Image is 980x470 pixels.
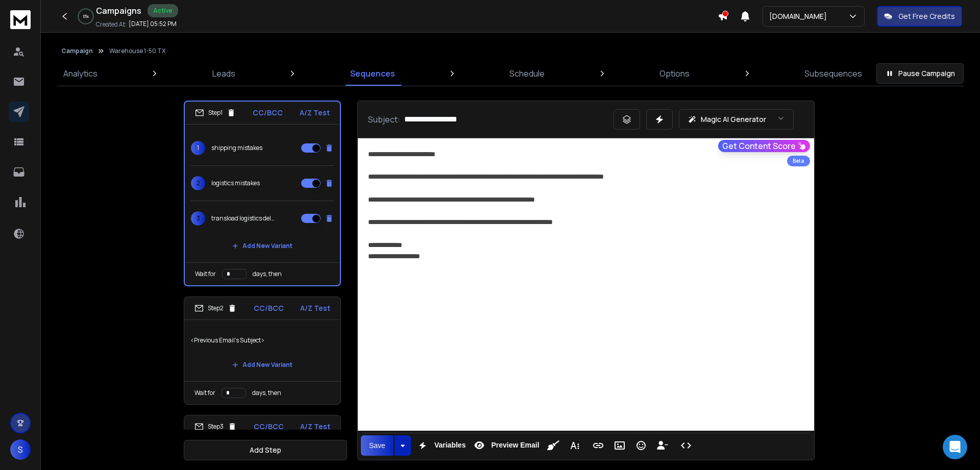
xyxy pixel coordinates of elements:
button: Variables [413,435,468,456]
button: S [10,439,31,460]
span: Variables [432,441,468,450]
p: shipping mistakes [211,144,262,152]
p: Options [659,67,690,80]
button: Magic AI Generator [679,109,794,130]
p: [DATE] 05:52 PM [129,20,177,28]
p: A/Z Test [300,303,330,313]
button: Preview Email [470,435,541,456]
div: Open Intercom Messenger [943,435,967,459]
p: <Previous Email's Subject> [190,326,334,355]
button: Add Step [184,440,347,460]
p: [DOMAIN_NAME] [769,11,831,21]
p: Subject: [368,113,400,126]
button: Save [361,435,394,456]
p: Schedule [509,67,545,80]
p: Sequences [350,67,395,80]
li: Step1CC/BCCA/Z Test1shipping mistakes2logistics mistakes3transload logistics delaysAdd New Varian... [184,101,341,286]
a: Options [653,61,696,86]
p: A/Z Test [300,422,330,432]
span: 2 [191,176,205,190]
p: logistics mistakes [211,179,260,187]
p: CC/BCC [253,108,283,118]
button: Get Free Credits [877,6,962,27]
div: Step 2 [194,304,237,313]
p: days, then [252,389,281,397]
p: Wait for [194,389,215,397]
p: Magic AI Generator [701,114,766,125]
button: Add New Variant [224,355,301,375]
button: More Text [565,435,584,456]
button: Get Content Score [718,140,810,152]
button: Insert Image (⌘P) [610,435,629,456]
button: Add New Variant [224,236,301,256]
p: Created At: [96,20,127,29]
span: Preview Email [489,441,541,450]
a: Schedule [503,61,551,86]
p: Analytics [63,67,97,80]
p: Wait for [195,270,216,278]
div: Step 3 [194,422,237,431]
p: 0 % [83,13,89,19]
a: Subsequences [798,61,868,86]
h1: Campaigns [96,5,141,17]
div: Active [148,4,178,17]
button: Emoticons [631,435,651,456]
p: Get Free Credits [898,11,955,21]
p: days, then [253,270,282,278]
p: CC/BCC [254,303,284,313]
a: Leads [206,61,241,86]
button: Insert Unsubscribe Link [653,435,672,456]
div: Step 1 [195,108,236,117]
p: A/Z Test [300,108,330,118]
div: Beta [787,156,810,166]
a: Analytics [57,61,104,86]
button: Code View [676,435,696,456]
button: Insert Link (⌘K) [589,435,608,456]
a: Sequences [344,61,401,86]
p: Warehouse 1-50 TX [109,47,165,55]
li: Step2CC/BCCA/Z Test<Previous Email's Subject>Add New VariantWait fordays, then [184,296,341,405]
button: Pause Campaign [876,63,964,84]
p: transload logistics delays [211,214,277,222]
button: Clean HTML [544,435,563,456]
p: Subsequences [804,67,862,80]
p: Leads [212,67,235,80]
span: 1 [191,141,205,155]
p: CC/BCC [254,422,284,432]
img: logo [10,10,31,29]
span: 3 [191,211,205,226]
button: Campaign [61,47,93,55]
